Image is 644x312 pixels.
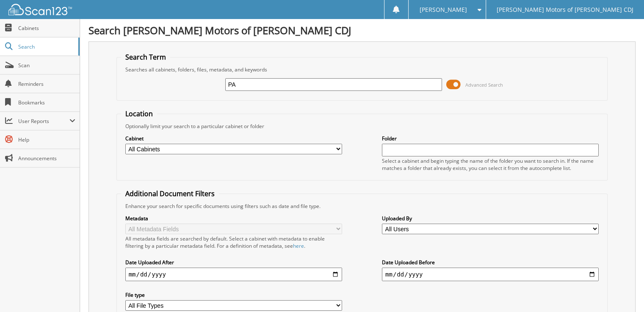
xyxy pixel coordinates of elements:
[382,259,599,266] label: Date Uploaded Before
[18,43,74,50] span: Search
[125,259,342,266] label: Date Uploaded After
[419,7,467,12] span: [PERSON_NAME]
[8,4,72,15] img: scan123-logo-white.svg
[121,52,170,62] legend: Search Term
[382,268,599,281] input: end
[121,189,219,198] legend: Additional Document Filters
[121,203,603,210] div: Enhance your search for specific documents using filters such as date and file type.
[125,268,342,281] input: start
[125,215,342,222] label: Metadata
[125,291,342,298] label: File type
[18,136,75,143] span: Help
[125,135,342,142] label: Cabinet
[465,82,503,88] span: Advanced Search
[497,7,633,12] span: [PERSON_NAME] Motors of [PERSON_NAME] CDJ
[121,109,157,118] legend: Location
[121,123,603,130] div: Optionally limit your search to a particular cabinet or folder
[293,242,304,249] a: here
[18,62,75,69] span: Scan
[18,25,75,32] span: Cabinets
[18,99,75,106] span: Bookmarks
[88,23,636,37] h1: Search [PERSON_NAME] Motors of [PERSON_NAME] CDJ
[382,135,599,142] label: Folder
[18,155,75,162] span: Announcements
[125,235,342,249] div: All metadata fields are searched by default. Select a cabinet with metadata to enable filtering b...
[18,80,75,88] span: Reminders
[18,118,69,125] span: User Reports
[382,215,599,222] label: Uploaded By
[121,66,603,73] div: Searches all cabinets, folders, files, metadata, and keywords
[382,157,599,172] div: Select a cabinet and begin typing the name of the folder you want to search in. If the name match...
